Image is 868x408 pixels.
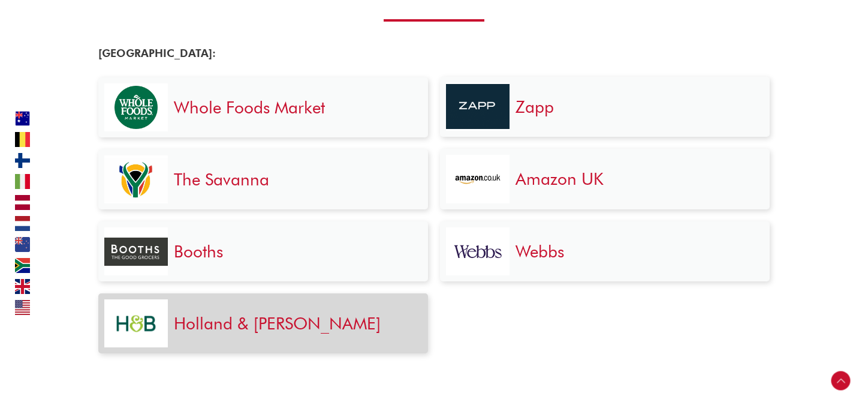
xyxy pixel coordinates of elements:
[516,97,554,117] a: Zapp
[516,241,564,262] a: Webbs
[174,169,269,190] a: The Savanna
[516,169,604,189] a: Amazon UK
[174,241,223,262] a: Booths
[174,313,381,334] a: Holland & [PERSON_NAME]
[174,97,325,118] a: Whole Foods Market
[98,47,428,60] h4: [GEOGRAPHIC_DATA]:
